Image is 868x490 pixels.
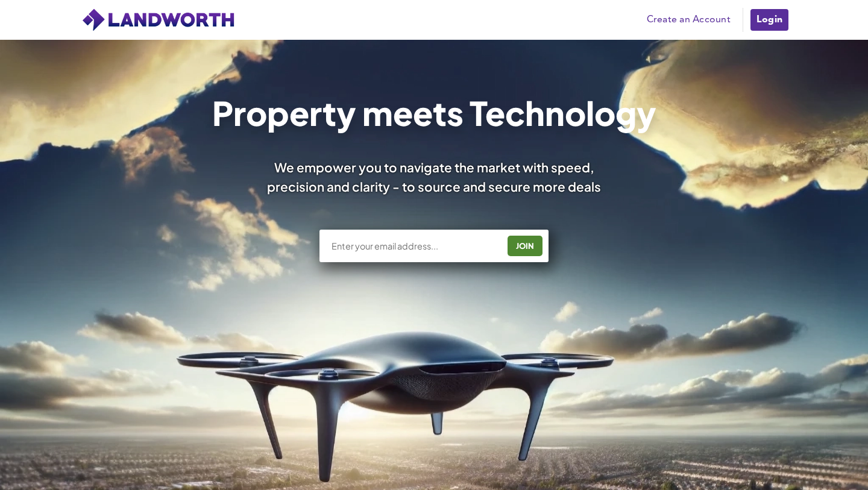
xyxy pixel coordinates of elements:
[212,96,656,129] h1: Property meets Technology
[641,11,737,29] a: Create an Account
[508,236,542,256] button: JOIN
[251,158,617,195] div: We empower you to navigate the market with speed, precision and clarity - to source and secure mo...
[749,8,790,32] a: Login
[330,240,498,252] input: Enter your email address...
[511,236,539,256] div: JOIN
